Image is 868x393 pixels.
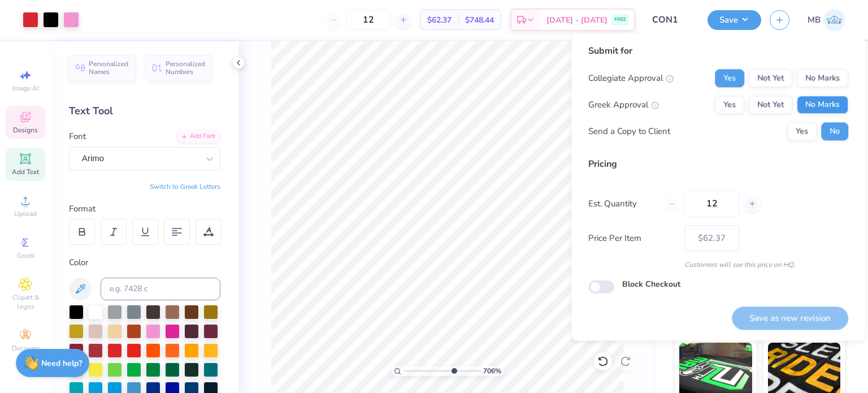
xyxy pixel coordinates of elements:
span: Greek [17,251,34,260]
span: $748.44 [465,14,494,26]
button: No Marks [797,69,848,87]
div: Customers will see this price on HQ. [588,260,848,270]
label: Est. Quantity [588,197,656,210]
div: Send a Copy to Client [588,125,670,138]
span: Upload [14,209,37,218]
span: Personalized Names [89,60,129,76]
div: Color [69,256,220,269]
span: Clipart & logos [6,293,45,311]
div: Add Font [176,130,220,143]
input: e.g. 7428 c [101,278,220,300]
button: Save [708,10,761,30]
span: MB [808,14,821,27]
div: Submit for [588,44,848,58]
label: Block Checkout [622,278,680,290]
span: Personalized Numbers [166,60,206,76]
span: [DATE] - [DATE] [546,14,607,26]
span: FREE [614,16,626,24]
span: Designs [13,126,38,135]
div: Pricing [588,157,848,171]
button: Yes [715,69,744,87]
button: Switch to Greek Letters [150,182,220,191]
label: Font [69,130,86,143]
div: Text Tool [69,103,220,119]
button: No Marks [797,96,848,114]
div: Greek Approval [588,98,659,111]
span: Image AI [12,84,39,93]
div: Format [69,202,222,215]
button: Yes [787,122,817,140]
a: MB [808,9,845,31]
span: Decorate [12,344,39,353]
span: Add Text [12,167,39,176]
button: Yes [715,96,744,114]
img: Marianne Bagtang [823,9,845,31]
input: – – [346,10,390,30]
button: No [821,122,848,140]
button: Not Yet [749,69,792,87]
strong: Need help? [41,358,82,369]
input: – – [684,191,739,217]
input: Untitled Design [644,8,699,31]
div: Collegiate Approval [588,72,674,84]
span: $62.37 [427,14,452,26]
label: Price Per Item [588,232,676,245]
button: Not Yet [749,96,792,114]
span: 706 % [483,366,501,376]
